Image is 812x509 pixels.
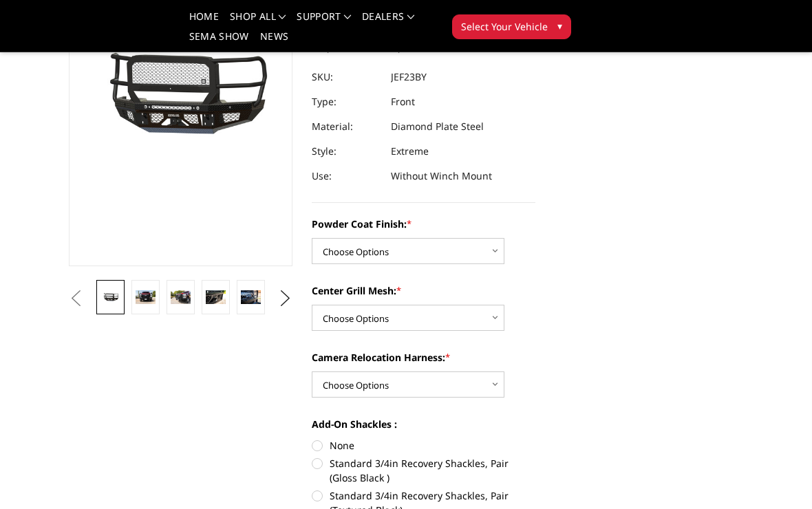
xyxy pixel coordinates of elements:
[65,288,86,309] button: Previous
[312,283,535,298] label: Center Grill Mesh:
[260,32,288,52] a: News
[171,290,191,303] img: 2023-2025 Ford F250-350 - FT Series - Extreme Front Bumper
[312,114,381,139] dt: Material:
[461,19,548,34] span: Select Your Vehicle
[312,438,535,453] label: None
[452,14,571,39] button: Select Your Vehicle
[275,288,296,309] button: Next
[391,89,415,114] dd: Front
[312,417,535,431] label: Add-On Shackles :
[136,290,156,303] img: 2023-2025 Ford F250-350 - FT Series - Extreme Front Bumper
[391,139,429,164] dd: Extreme
[312,65,381,89] dt: SKU:
[391,65,427,89] dd: JEF23BY
[312,139,381,164] dt: Style:
[189,12,219,32] a: Home
[312,164,381,188] dt: Use:
[312,89,381,114] dt: Type:
[189,32,249,52] a: SEMA Show
[312,350,535,365] label: Camera Relocation Harness:
[312,456,535,485] label: Standard 3/4in Recovery Shackles, Pair (Gloss Black )
[312,217,535,231] label: Powder Coat Finish:
[230,12,286,32] a: shop all
[241,290,261,303] img: 2023-2025 Ford F250-350 - FT Series - Extreme Front Bumper
[297,12,351,32] a: Support
[206,290,226,303] img: 2023-2025 Ford F250-350 - FT Series - Extreme Front Bumper
[391,164,492,188] dd: Without Winch Mount
[557,19,562,33] span: ▾
[391,114,484,139] dd: Diamond Plate Steel
[362,12,414,32] a: Dealers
